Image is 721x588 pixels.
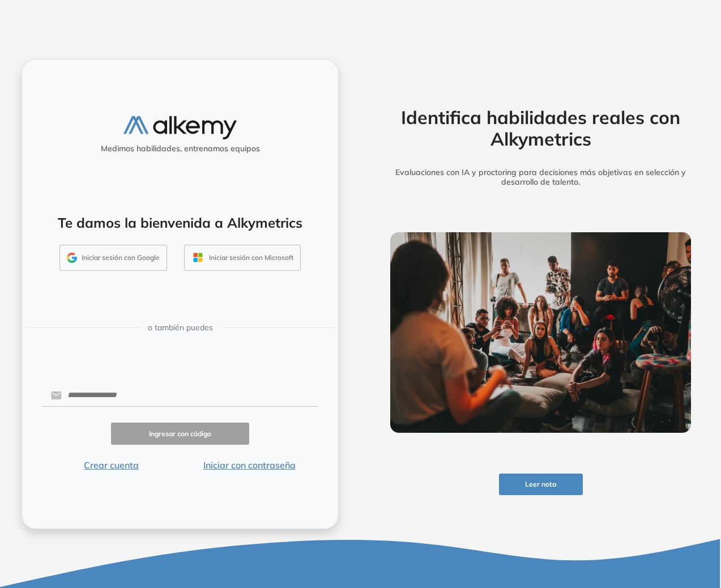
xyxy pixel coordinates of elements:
img: GMAIL_ICON [67,253,77,263]
button: Iniciar sesión con Microsoft [184,245,301,271]
h5: Evaluaciones con IA y proctoring para decisiones más objetivas en selección y desarrollo de talento. [374,168,709,187]
button: Iniciar sesión con Google [59,245,167,271]
button: Leer nota [499,474,583,496]
button: Ingresar con código [111,423,249,445]
img: OUTLOOK_ICON [191,251,204,264]
span: o también puedes [148,322,213,334]
img: img-more-info [390,232,691,433]
img: logo-alkemy [123,116,237,139]
button: Crear cuenta [42,458,180,472]
iframe: Chat Widget [517,457,721,588]
button: Iniciar con contraseña [180,458,318,472]
h5: Medimos habilidades, entrenamos equipos [27,144,334,154]
h4: Te damos la bienvenida a Alkymetrics [37,215,323,231]
h2: Identifica habilidades reales con Alkymetrics [374,106,709,150]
